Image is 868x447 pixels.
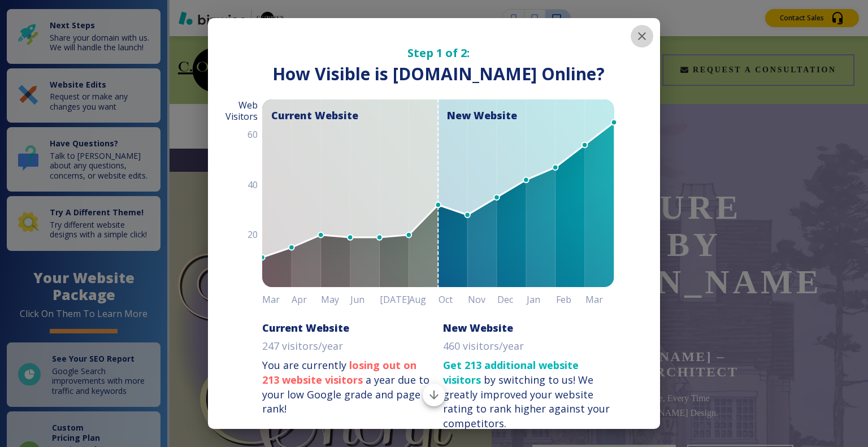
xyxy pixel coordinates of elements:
[262,339,343,354] p: 247 visitors/year
[443,358,615,431] p: by switching to us!
[262,292,292,307] h6: Mar
[443,358,579,387] strong: Get 213 additional website visitors
[527,292,556,307] h6: Jan
[497,292,527,307] h6: Dec
[443,339,524,354] p: 460 visitors/year
[585,292,615,307] h6: Mar
[321,292,350,307] h6: May
[439,292,468,307] h6: Oct
[409,292,439,307] h6: Aug
[350,292,380,307] h6: Jun
[262,321,349,335] h6: Current Website
[423,384,445,406] button: Scroll to bottom
[443,321,513,335] h6: New Website
[262,358,416,387] strong: losing out on 213 website visitors
[556,292,585,307] h6: Feb
[380,292,409,307] h6: [DATE]
[468,292,497,307] h6: Nov
[262,358,434,416] p: You are currently a year due to your low Google grade and page rank!
[292,292,321,307] h6: Apr
[443,373,610,430] div: We greatly improved your website rating to rank higher against your competitors.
